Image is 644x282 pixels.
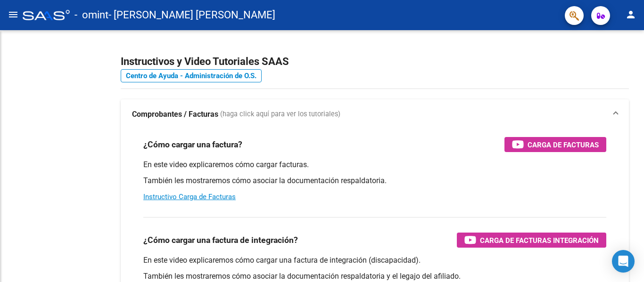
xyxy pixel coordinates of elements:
div: Open Intercom Messenger [612,250,635,273]
mat-icon: menu [8,9,19,20]
p: En este video explicaremos cómo cargar una factura de integración (discapacidad). [143,255,606,266]
span: - omint [74,5,108,25]
span: Carga de Facturas [528,139,599,151]
p: También les mostraremos cómo asociar la documentación respaldatoria y el legajo del afiliado. [143,271,606,282]
a: Instructivo Carga de Facturas [143,193,236,201]
span: (haga click aquí para ver los tutoriales) [220,109,340,120]
h2: Instructivos y Video Tutoriales SAAS [121,53,629,71]
h3: ¿Cómo cargar una factura? [143,138,242,151]
button: Carga de Facturas [504,137,606,152]
span: - [PERSON_NAME] [PERSON_NAME] [108,5,275,25]
button: Carga de Facturas Integración [457,233,606,248]
span: Carga de Facturas Integración [480,234,599,246]
mat-expansion-panel-header: Comprobantes / Facturas (haga click aquí para ver los tutoriales) [121,99,629,129]
a: Centro de Ayuda - Administración de O.S. [121,69,262,82]
h3: ¿Cómo cargar una factura de integración? [143,234,298,247]
strong: Comprobantes / Facturas [132,109,218,120]
p: En este video explicaremos cómo cargar facturas. [143,160,606,170]
mat-icon: person [625,9,636,20]
p: También les mostraremos cómo asociar la documentación respaldatoria. [143,176,606,186]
